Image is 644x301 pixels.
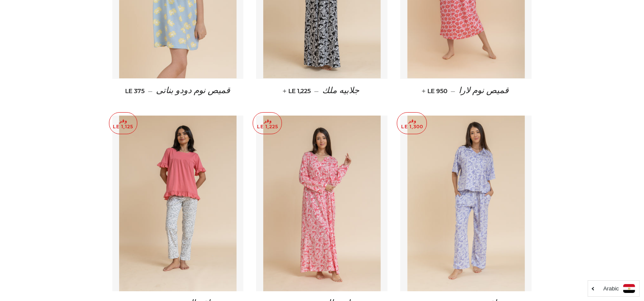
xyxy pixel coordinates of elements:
a: Arabic [592,284,635,293]
a: جلابيه ملك — LE 1,225 [256,79,388,103]
span: LE 950 [424,87,447,95]
a: قميص نوم لارا — LE 950 [400,79,532,103]
i: Arabic [603,286,619,291]
span: LE 375 [125,87,145,95]
span: — [314,87,319,95]
span: قميص نوم دودو بناتى [156,86,230,95]
span: جلابيه ملك [322,86,359,95]
span: — [451,87,455,95]
p: وفر LE 1,300 [397,113,427,134]
span: قميص نوم لارا [459,86,509,95]
span: LE 1,225 [284,87,311,95]
p: وفر LE 1,125 [109,113,137,134]
a: قميص نوم دودو بناتى — LE 375 [112,79,244,103]
p: وفر LE 1,225 [253,113,282,134]
span: — [148,87,153,95]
